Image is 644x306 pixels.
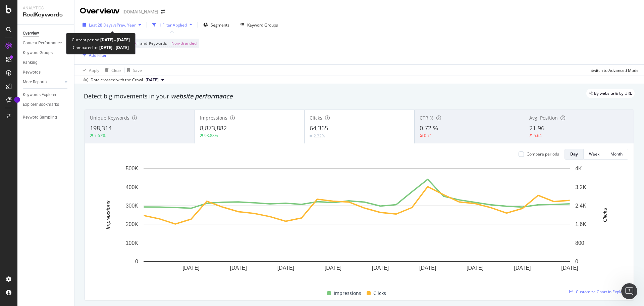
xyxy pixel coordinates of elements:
text: 1.6K [575,221,586,227]
div: Overview [80,5,120,17]
button: Last 28 DaysvsPrev. Year [80,19,144,30]
div: Data crossed with the Crawl [91,77,143,83]
span: 2025 Jul. 28th [146,77,159,83]
span: = [168,40,170,46]
span: Clicks [373,289,386,297]
svg: A chart. [90,165,623,281]
text: [DATE] [230,265,247,271]
button: Day [565,149,584,160]
button: 1 Filter Applied [150,19,195,30]
div: Keyword Groups [23,49,53,56]
div: arrow-right-arrow-left [161,9,165,14]
text: 800 [575,240,584,246]
button: Save [124,65,142,76]
span: Impressions [334,289,361,297]
iframe: Intercom live chat [621,283,637,299]
text: [DATE] [372,265,389,271]
a: Ranking [23,59,69,66]
text: 400K [126,184,139,190]
div: Apply [89,68,99,73]
div: Compared to: [73,44,129,51]
a: Content Performance [23,40,69,47]
button: Week [584,149,605,160]
span: All [134,39,139,48]
span: and [140,40,147,46]
div: 1 Filter Applied [159,22,187,28]
button: Keyword Groups [238,19,281,30]
div: [DOMAIN_NAME] [122,8,158,15]
div: Overview [23,30,39,37]
div: Analytics [23,5,69,11]
div: Content Performance [23,40,62,47]
div: Clear [111,68,121,73]
div: Ranking [23,59,38,66]
button: Apply [80,65,99,76]
text: [DATE] [561,265,578,271]
button: Add Filter [80,51,107,59]
text: Clicks [602,208,608,222]
span: 64,365 [310,124,328,132]
button: Switch to Advanced Mode [588,65,639,76]
text: [DATE] [419,265,436,271]
div: Explorer Bookmarks [23,101,59,108]
div: Keyword Groups [247,22,278,28]
span: Keywords [149,40,167,46]
span: Unique Keywords [90,115,129,121]
div: legacy label [586,89,635,98]
div: 93.88% [204,133,218,138]
span: Non-Branded [171,39,197,48]
a: More Reports [23,79,63,86]
text: 200K [126,221,139,227]
text: [DATE] [325,265,341,271]
span: Clicks [310,115,322,121]
span: Customize Chart in Explorer [576,289,628,295]
text: 2.4K [575,203,586,209]
button: Clear [102,65,121,76]
a: Explorer Bookmarks [23,101,69,108]
a: Keyword Sampling [23,114,69,121]
a: Overview [23,30,69,37]
div: 2.32% [314,133,325,139]
span: By website & by URL [594,91,632,95]
a: Customize Chart in Explorer [569,289,628,295]
text: Impressions [105,201,111,229]
span: 21.96 [529,124,544,132]
span: 8,873,882 [200,124,227,132]
div: Current period: [72,36,130,44]
div: Save [133,68,142,73]
div: Add Filter [89,52,107,58]
span: Avg. Position [529,115,558,121]
text: 300K [126,203,139,209]
div: Keywords Explorer [23,91,56,98]
div: 5.64 [534,133,542,138]
div: Switch to Advanced Mode [591,68,639,73]
text: 3.2K [575,184,586,190]
text: 500K [126,166,139,171]
img: Equal [310,135,312,137]
button: [DATE] [143,76,167,84]
text: [DATE] [182,265,199,271]
span: 0.72 % [420,124,438,132]
button: Month [605,149,628,160]
a: Keywords Explorer [23,91,69,98]
text: [DATE] [467,265,483,271]
text: 100K [126,240,139,246]
div: RealKeywords [23,11,69,19]
button: Segments [201,19,232,30]
div: 0.71 [424,133,432,138]
text: [DATE] [277,265,294,271]
div: Keyword Sampling [23,114,57,121]
div: Compare periods [527,151,559,157]
div: Week [589,151,599,157]
text: 4K [575,166,582,171]
div: 7.67% [94,133,106,138]
span: vs Prev. Year [113,22,136,28]
a: Keywords [23,69,69,76]
span: Last 28 Days [89,22,113,28]
a: Keyword Groups [23,49,69,56]
text: 0 [135,259,138,264]
div: Tooltip anchor [14,97,20,103]
span: 198,314 [90,124,112,132]
div: More Reports [23,79,47,86]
